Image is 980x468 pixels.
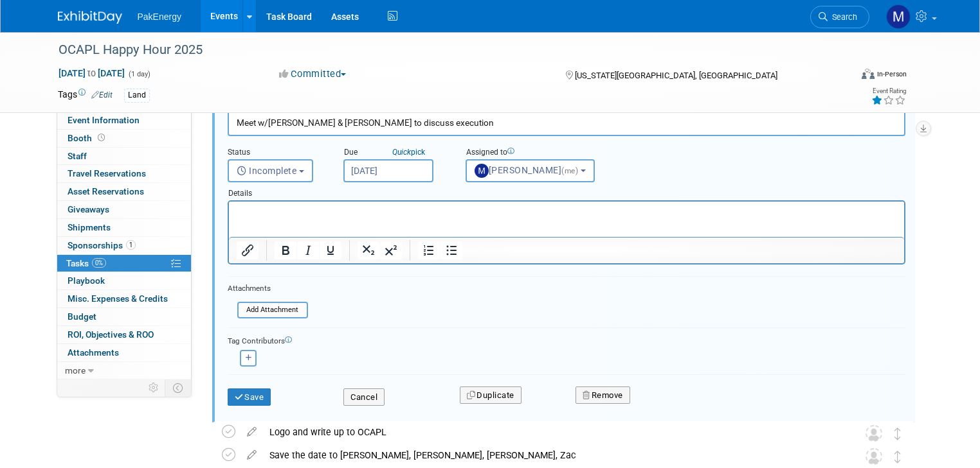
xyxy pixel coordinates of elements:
[297,241,319,259] button: Italic
[68,222,111,232] span: Shipments
[418,241,440,259] button: Numbered list
[57,183,191,200] a: Asset Reservations
[68,347,119,358] span: Attachments
[68,151,87,161] span: Staff
[237,241,259,259] button: Insert/edit link
[86,68,98,78] span: to
[828,12,857,22] span: Search
[66,258,106,268] span: Tasks
[58,67,125,79] span: [DATE] [DATE]
[68,115,140,125] span: Event Information
[240,426,263,438] a: edit
[871,88,906,94] div: Event Rating
[440,241,462,259] button: Bullet list
[392,148,411,157] i: Quick
[57,148,191,165] a: Staff
[138,12,181,22] span: PakEnergy
[68,186,144,196] span: Asset Reservations
[57,130,191,147] a: Booth
[143,379,165,396] td: Personalize Event Tab Strip
[275,67,351,81] button: Committed
[228,388,271,406] button: Save
[466,159,595,182] button: [PERSON_NAME](me)
[68,168,146,178] span: Travel Reservations
[866,448,882,465] img: Unassigned
[57,165,191,182] a: Travel Reservations
[876,69,907,79] div: In-Person
[466,147,621,159] div: Assigned to
[68,240,136,250] span: Sponsorships
[127,70,150,78] span: (1 day)
[862,69,875,79] img: Format-Inperson.png
[320,241,341,259] button: Underline
[237,166,297,176] span: Incomplete
[57,326,191,343] a: ROI, Objectives & ROO
[68,293,168,304] span: Misc. Expenses & Credits
[57,308,191,325] a: Budget
[343,159,433,182] input: Due Date
[68,133,107,143] span: Booth
[57,290,191,308] a: Misc. Expenses & Credits
[228,110,905,135] input: Name of task or a short description
[58,88,113,103] td: Tags
[390,147,428,157] a: Quickpick
[810,6,869,28] a: Search
[65,365,86,376] span: more
[229,202,904,237] iframe: Rich Text Area
[240,449,263,461] a: edit
[575,71,777,80] span: [US_STATE][GEOGRAPHIC_DATA], [GEOGRAPHIC_DATA]
[228,159,313,182] button: Incomplete
[886,4,911,29] img: Mary Walker
[263,421,840,443] div: Logo and write up to OCAPL
[358,241,379,259] button: Subscript
[894,428,901,440] i: Move task
[228,147,324,159] div: Status
[894,451,901,463] i: Move task
[263,444,840,466] div: Save the date to [PERSON_NAME], [PERSON_NAME], [PERSON_NAME], Zac
[68,329,154,340] span: ROI, Objectives & ROO
[57,201,191,218] a: Giveaways
[68,311,96,322] span: Budget
[57,219,191,236] a: Shipments
[57,237,191,254] a: Sponsorships1
[57,362,191,379] a: more
[380,241,402,259] button: Superscript
[95,133,107,143] span: Booth not reserved yet
[57,112,191,129] a: Event Information
[68,275,105,286] span: Playbook
[126,240,136,250] span: 1
[460,386,522,404] button: Duplicate
[866,425,882,442] img: Unassigned
[343,147,446,159] div: Due
[781,67,907,86] div: Event Format
[228,333,905,347] div: Tag Contributors
[57,255,191,272] a: Tasks0%
[54,39,835,62] div: OCAPL Happy Hour 2025
[91,91,113,100] a: Edit
[275,241,296,259] button: Bold
[57,272,191,290] a: Playbook
[228,283,308,294] div: Attachments
[124,89,150,102] div: Land
[58,11,122,24] img: ExhibitDay
[165,379,191,396] td: Toggle Event Tabs
[92,258,106,268] span: 0%
[561,166,578,175] span: (me)
[68,204,109,214] span: Giveaways
[57,344,191,361] a: Attachments
[343,388,385,406] button: Cancel
[475,165,581,175] span: [PERSON_NAME]
[576,386,630,404] button: Remove
[228,182,905,200] div: Details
